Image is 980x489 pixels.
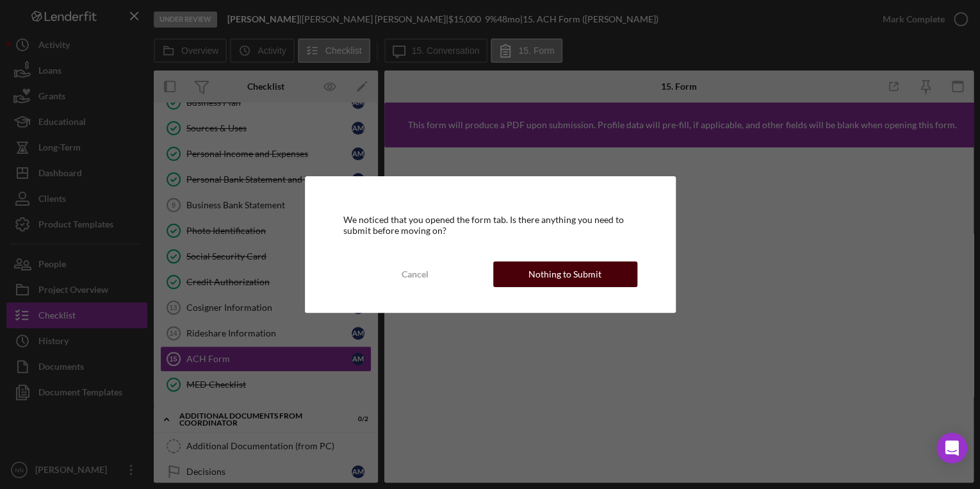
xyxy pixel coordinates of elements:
[402,261,429,287] div: Cancel
[936,433,967,463] div: Open Intercom Messenger
[343,215,637,235] div: We noticed that you opened the form tab. Is there anything you need to submit before moving on?
[343,261,487,287] button: Cancel
[528,261,601,287] div: Nothing to Submit
[493,261,637,287] button: Nothing to Submit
